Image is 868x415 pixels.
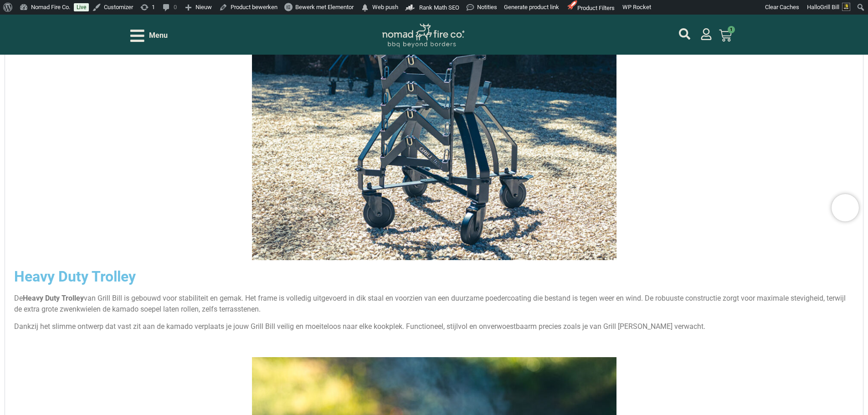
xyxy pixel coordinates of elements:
div: Open/Close Menu [130,28,168,44]
span:  [360,1,370,14]
img: Avatar of Grill Bill [842,3,850,11]
p: De van Grill Bill is gebouwd voor stabiliteit en gemak. Het frame is volledig uitgevoerd in dik s... [14,293,854,315]
a: mijn account [679,28,690,40]
p: Dankzij het slimme ontwerp dat vast zit aan de kamado verplaats je jouw Grill Bill veilig en moei... [14,321,854,332]
a: Live [74,3,89,11]
img: Nomad Logo [382,24,464,48]
span: Grill Bill [820,4,839,10]
a: 1 [708,24,743,47]
span: Menu [149,30,168,41]
iframe: Brevo live chat [832,194,859,221]
strong: Heavy Duty Trolley [23,294,84,302]
span: 1 [728,26,735,33]
a: mijn account [700,28,712,40]
span: Rank Math SEO [419,4,459,11]
span: Bewerk met Elementor [295,4,354,10]
h2: Heavy Duty Trolley [14,269,854,284]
